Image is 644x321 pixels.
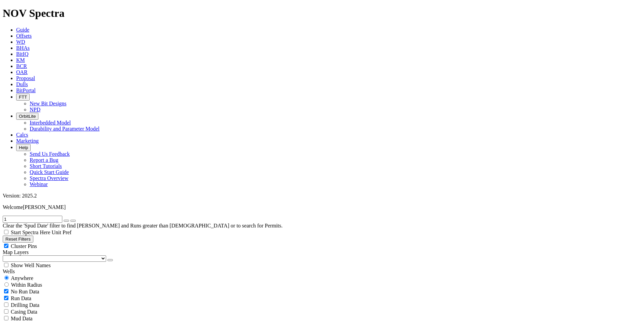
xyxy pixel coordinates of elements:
button: OrbitLite [16,113,38,120]
span: Run Data [11,295,31,301]
span: [PERSON_NAME] [23,204,66,210]
span: Cluster Pins [11,243,37,249]
a: Quick Start Guide [30,169,69,175]
a: Send Us Feedback [30,151,70,157]
a: Interbedded Model [30,120,71,126]
span: Unit Pref [52,229,71,235]
a: Webinar [30,181,48,187]
a: Marketing [16,138,39,144]
a: Offsets [16,33,32,39]
a: Durability and Parameter Model [30,126,100,132]
button: Reset Filters [3,236,33,243]
a: BCR [16,63,27,69]
div: Version: 2025.2 [3,193,641,199]
input: Start Spectra Here [4,230,8,234]
span: No Run Data [11,289,39,294]
div: Wells [3,269,641,275]
a: BitIQ [16,51,28,57]
a: OAR [16,69,28,75]
a: BHAs [16,45,30,51]
button: Help [16,144,31,151]
input: Search [3,216,62,223]
span: Drilling Data [11,302,39,308]
a: New Bit Designs [30,101,66,106]
h1: NOV Spectra [3,7,641,20]
span: Casing Data [11,309,37,315]
a: NPD [30,107,40,112]
a: BitPortal [16,87,36,93]
a: Short Tutorials [30,163,62,169]
a: Spectra Overview [30,175,68,181]
a: Calcs [16,132,28,138]
span: OrbitLite [19,114,36,119]
a: Report a Bug [30,157,58,163]
a: WD [16,39,25,45]
a: KM [16,57,25,63]
span: Clear the 'Spud Date' filter to find [PERSON_NAME] and Runs greater than [DEMOGRAPHIC_DATA] or to... [3,223,283,228]
span: Show Well Names [11,262,51,268]
p: Welcome [3,204,641,210]
span: FTT [19,95,27,100]
span: Within Radius [11,282,42,288]
a: Proposal [16,75,35,81]
span: Anywhere [11,275,33,281]
a: Dulls [16,81,28,87]
span: Map Layers [3,249,29,255]
a: Guide [16,27,29,33]
span: Help [19,145,28,150]
button: FTT [16,94,30,101]
span: Start Spectra Here [11,229,50,235]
